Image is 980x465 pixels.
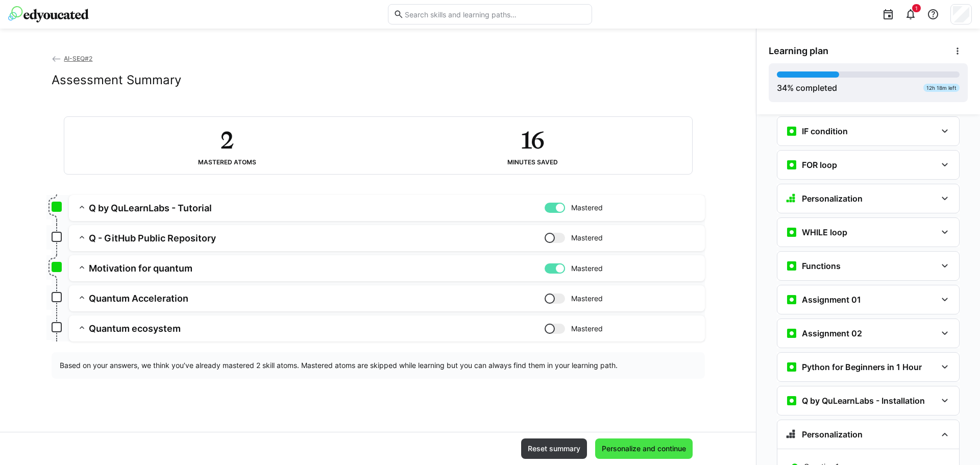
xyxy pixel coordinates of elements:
[595,438,693,459] button: Personalize and continue
[777,82,837,94] div: % completed
[802,328,862,338] h3: Assignment 02
[802,362,922,372] h3: Python for Beginners in 1 Hour
[802,261,841,271] h3: Functions
[52,72,181,88] h2: Assessment Summary
[89,323,545,334] h3: Quantum ecosystem
[802,396,925,406] h3: Q by QuLearnLabs - Installation
[915,5,918,11] span: 1
[52,352,705,379] div: Based on your answers, we think you’ve already mastered 2 skill atoms. Mastered atoms are skipped...
[571,324,603,334] span: Mastered
[89,262,545,274] h3: Motivation for quantum
[777,83,787,93] span: 34
[220,125,233,155] h2: 2
[802,160,837,170] h3: FOR loop
[802,193,863,204] h3: Personalization
[89,202,545,214] h3: Q by QuLearnLabs - Tutorial
[571,233,603,243] span: Mastered
[571,263,603,274] span: Mastered
[571,293,603,304] span: Mastered
[802,227,847,237] h3: WHILE loop
[198,159,256,166] div: Mastered atoms
[923,84,960,92] div: 12h 18m left
[802,126,848,136] h3: IF condition
[600,444,688,454] span: Personalize and continue
[802,429,863,439] h3: Personalization
[802,295,861,305] h3: Assignment 01
[89,232,545,244] h3: Q - GitHub Public Repository
[526,444,582,454] span: Reset summary
[571,203,603,213] span: Mastered
[769,45,828,57] span: Learning plan
[507,159,558,166] div: Minutes saved
[52,55,93,62] a: AI-SEQ#2
[521,438,587,459] button: Reset summary
[404,10,586,19] input: Search skills and learning paths…
[521,125,544,155] h2: 16
[64,55,92,62] span: AI-SEQ#2
[89,292,545,304] h3: Quantum Acceleration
